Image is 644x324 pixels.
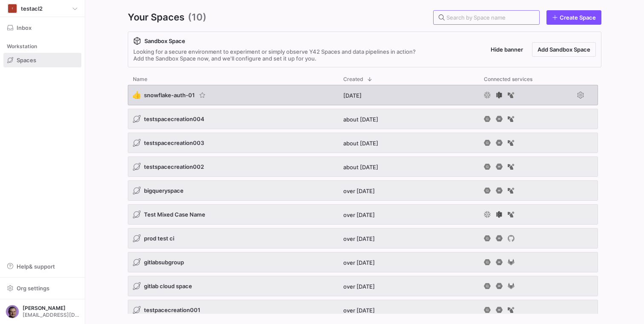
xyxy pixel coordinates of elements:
[128,276,598,300] div: Press SPACE to select this row.
[343,188,375,194] span: over [DATE]
[343,116,378,123] span: about [DATE]
[6,305,19,318] img: https://storage.googleapis.com/y42-prod-data-exchange/images/9mlvGdob1SBuJGjnK24K4byluFUhBXBzD3rX...
[343,283,375,290] span: over [DATE]
[343,259,375,266] span: over [DATE]
[144,283,192,289] span: gitlab cloud space
[446,14,532,21] input: Search by Space name
[133,76,147,82] span: Name
[23,305,79,311] span: [PERSON_NAME]
[343,235,375,242] span: over [DATE]
[188,10,207,25] span: (10)
[128,156,598,180] div: Press SPACE to select this row.
[144,116,204,122] span: testspacecreation004
[144,235,174,242] span: prod test ci
[23,312,79,318] span: [EMAIL_ADDRESS][DOMAIN_NAME]
[3,20,81,35] button: Inbox
[484,76,532,82] span: Connected services
[144,307,200,313] span: testpacecreation001
[17,285,49,292] span: Org settings
[144,163,204,170] span: testspacecreation002
[343,76,363,82] span: Created
[3,303,81,321] button: https://storage.googleapis.com/y42-prod-data-exchange/images/9mlvGdob1SBuJGjnK24K4byluFUhBXBzD3rX...
[144,92,195,98] span: snowflake-auth-01
[128,204,598,228] div: Press SPACE to select this row.
[491,46,523,53] span: Hide banner
[560,14,596,21] span: Create Space
[3,259,81,274] button: Help& support
[128,252,598,276] div: Press SPACE to select this row.
[3,286,81,292] a: Org settings
[128,109,598,133] div: Press SPACE to select this row.
[3,53,81,67] a: Spaces
[128,300,598,324] div: Press SPACE to select this row.
[21,5,43,12] span: testacl2
[144,211,205,218] span: Test Mixed Case Name
[17,57,36,64] span: Spaces
[538,46,590,53] span: Add Sandbox Space
[546,10,601,25] a: Create Space
[343,211,375,218] span: over [DATE]
[343,92,362,99] span: [DATE]
[3,40,81,53] div: Workstation
[343,307,375,314] span: over [DATE]
[128,133,598,156] div: Press SPACE to select this row.
[8,4,17,13] div: T
[128,228,598,252] div: Press SPACE to select this row.
[343,164,378,171] span: about [DATE]
[485,42,529,57] button: Hide banner
[128,180,598,204] div: Press SPACE to select this row.
[144,38,185,44] span: Sandbox Space
[343,140,378,147] span: about [DATE]
[17,24,32,31] span: Inbox
[128,10,184,25] span: Your Spaces
[17,263,55,270] span: Help & support
[3,281,81,295] button: Org settings
[133,48,416,62] div: Looking for a secure environment to experiment or simply observe Y42 Spaces and data pipelines in...
[144,259,184,266] span: gitlabsubgroup
[144,187,184,194] span: bigqueryspace
[133,91,141,99] span: 👍
[144,139,204,146] span: testspacecreation003
[128,85,598,109] div: Press SPACE to select this row.
[532,42,596,57] button: Add Sandbox Space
